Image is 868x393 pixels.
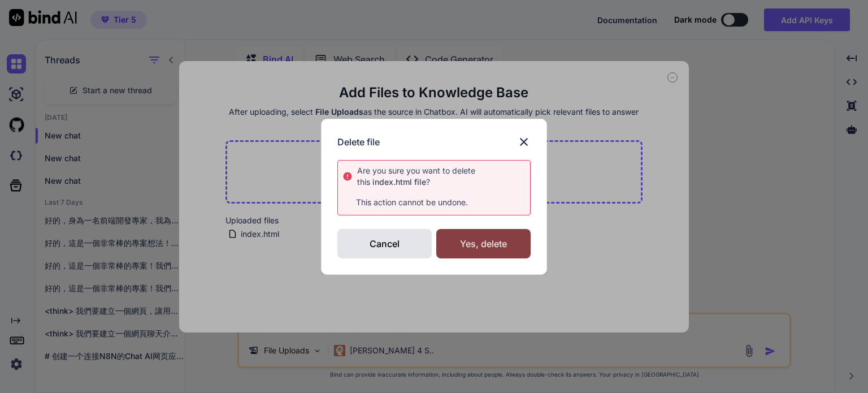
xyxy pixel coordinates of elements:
div: Are you sure you want to delete this ? [357,165,530,188]
img: close [517,135,531,149]
p: This action cannot be undone. [342,197,530,208]
h3: Delete file [337,135,380,149]
div: Cancel [337,229,432,258]
span: index.html file [370,177,426,187]
div: Yes, delete [436,229,531,258]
